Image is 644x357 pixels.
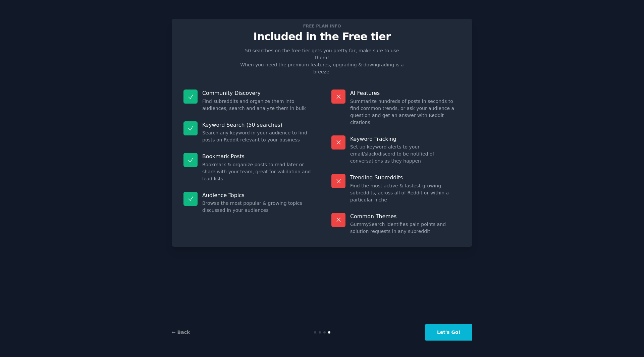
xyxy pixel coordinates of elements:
span: Free plan info [302,22,342,29]
p: Community Discovery [202,90,313,97]
p: Common Themes [350,213,461,220]
a: ← Back [172,330,190,335]
p: AI Features [350,90,461,97]
p: Included in the Free tier [179,31,465,43]
dd: Summarize hundreds of posts in seconds to find common trends, or ask your audience a question and... [350,98,461,126]
p: Bookmark Posts [202,153,313,160]
dd: GummySearch identifies pain points and solution requests in any subreddit [350,221,461,235]
p: Keyword Search (50 searches) [202,121,313,128]
dd: Find the most active & fastest-growing subreddits, across all of Reddit or within a particular niche [350,182,461,203]
dd: Bookmark & organize posts to read later or share with your team, great for validation and lead lists [202,161,313,182]
p: Trending Subreddits [350,174,461,181]
dd: Set up keyword alerts to your email/slack/discord to be notified of conversations as they happen [350,143,461,165]
dd: Search any keyword in your audience to find posts on Reddit relevant to your business [202,129,313,143]
button: Let's Go! [425,324,472,341]
dd: Browse the most popular & growing topics discussed in your audiences [202,200,313,214]
p: 50 searches on the free tier gets you pretty far, make sure to use them! When you need the premiu... [237,47,407,75]
dd: Find subreddits and organize them into audiences, search and analyze them in bulk [202,98,313,112]
p: Keyword Tracking [350,135,461,142]
p: Audience Topics [202,192,313,199]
